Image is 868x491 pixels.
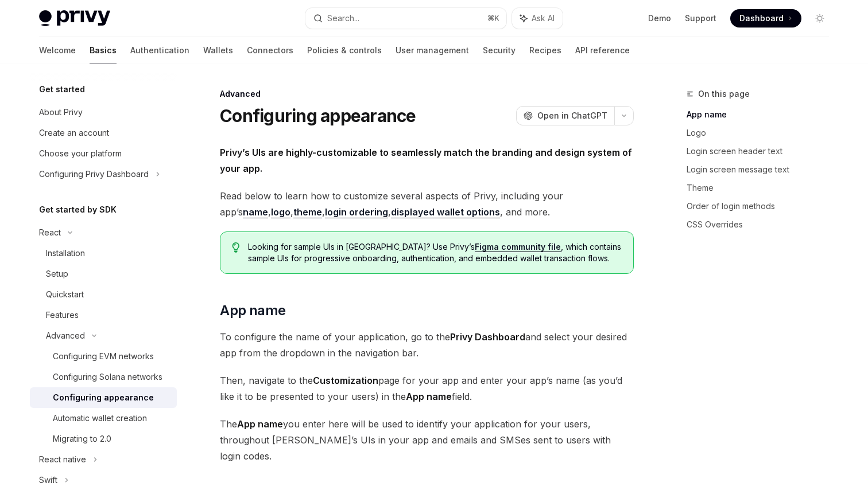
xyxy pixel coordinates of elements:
a: Installation [30,243,177,264]
svg: Tip [232,242,240,253]
div: Swift [39,473,57,487]
div: Configuring EVM networks [53,349,154,363]
a: Recipes [529,37,561,64]
span: Read below to learn how to customize several aspects of Privy, including your app’s , , , , , and... [220,188,634,220]
div: Setup [46,267,68,281]
a: Order of login methods [687,197,838,215]
a: Support [685,13,716,24]
span: Then, navigate to the page for your app and enter your app’s name (as you’d like it to be present... [220,372,634,404]
a: Welcome [39,37,76,64]
a: theme [293,206,322,218]
a: Login screen header text [687,142,838,160]
a: displayed wallet options [391,206,500,218]
button: Ask AI [512,8,563,29]
a: Logo [687,124,838,142]
a: Dashboard [730,9,801,28]
a: Authentication [130,37,189,64]
span: Looking for sample UIs in [GEOGRAPHIC_DATA]? Use Privy’s , which contains sample UIs for progress... [248,241,622,264]
a: Wallets [203,37,233,64]
a: login ordering [325,206,388,218]
span: ⌘ K [487,14,499,23]
a: Security [483,37,516,64]
h5: Get started [39,83,85,96]
span: Dashboard [739,13,784,24]
a: CSS Overrides [687,215,838,234]
strong: Privy’s UIs are highly-customizable to seamlessly match the branding and design system of your app. [220,147,632,174]
a: Create an account [30,123,177,143]
span: Open in ChatGPT [537,110,607,121]
a: Theme [687,179,838,197]
div: Automatic wallet creation [53,411,147,425]
strong: App name [406,391,452,402]
a: logo [271,206,290,218]
div: Advanced [46,329,85,343]
button: Open in ChatGPT [516,106,614,125]
div: Create an account [39,126,109,140]
a: App name [687,105,838,124]
a: Login screen message text [687,160,838,179]
strong: Customization [313,375,378,386]
h1: Configuring appearance [220,105,416,126]
h5: Get started by SDK [39,203,117,217]
div: Quickstart [46,288,84,301]
strong: App name [237,418,283,430]
a: User management [396,37,469,64]
button: Search...⌘K [305,8,506,29]
div: Configuring Privy Dashboard [39,167,149,181]
a: Policies & controls [307,37,382,64]
a: Demo [648,13,671,24]
strong: Privy Dashboard [450,331,525,343]
a: API reference [575,37,630,64]
a: Migrating to 2.0 [30,429,177,449]
a: Configuring EVM networks [30,346,177,367]
div: Migrating to 2.0 [53,432,111,446]
div: Installation [46,246,85,260]
a: Setup [30,264,177,284]
div: React [39,226,61,239]
span: The you enter here will be used to identify your application for your users, throughout [PERSON_N... [220,416,634,464]
a: name [243,206,268,218]
a: Configuring Solana networks [30,367,177,387]
a: Configuring appearance [30,387,177,408]
a: Figma community file [475,242,561,252]
a: Quickstart [30,284,177,305]
span: On this page [698,87,750,101]
span: App name [220,301,285,320]
button: Toggle dark mode [811,9,829,28]
div: Configuring appearance [53,391,154,404]
div: Search... [327,11,359,25]
a: Features [30,305,177,325]
div: Advanced [220,88,634,100]
div: Configuring Solana networks [53,370,162,384]
a: Choose your platform [30,143,177,164]
a: Connectors [247,37,293,64]
div: Choose your platform [39,147,122,160]
div: React native [39,453,86,466]
a: Basics [90,37,117,64]
span: To configure the name of your application, go to the and select your desired app from the dropdow... [220,329,634,361]
a: About Privy [30,102,177,123]
a: Automatic wallet creation [30,408,177,429]
div: About Privy [39,105,83,119]
div: Features [46,308,79,322]
span: Ask AI [532,13,555,24]
img: light logo [39,10,110,26]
